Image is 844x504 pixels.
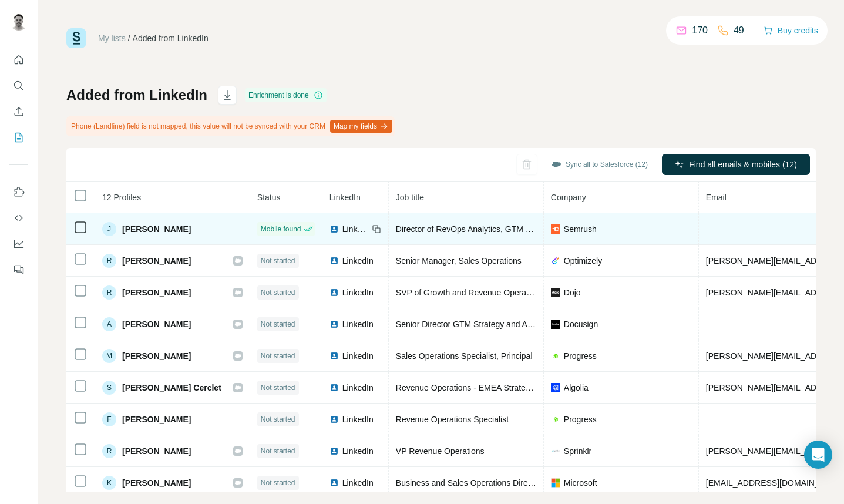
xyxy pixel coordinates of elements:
[102,381,116,395] div: S
[9,233,28,254] button: Dashboard
[564,477,597,489] span: Microsoft
[102,476,116,490] div: K
[551,193,586,202] span: Company
[102,412,116,426] div: F
[342,477,374,489] span: LinkedIn
[689,159,797,170] span: Find all emails & mobiles (12)
[122,382,221,394] span: [PERSON_NAME] Cerclet
[564,223,597,235] span: Semrush
[564,255,602,267] span: Optimizely
[551,383,560,392] img: company-logo
[564,414,597,425] span: Progress
[764,22,818,39] button: Buy credits
[551,288,560,297] img: company-logo
[329,320,339,329] img: LinkedIn logo
[261,256,295,266] span: Not started
[396,224,570,234] span: Director of RevOps Analytics, GTM Engineering
[706,193,727,202] span: Email
[98,33,126,43] a: My lists
[342,223,368,235] span: LinkedIn
[342,350,374,362] span: LinkedIn
[551,320,560,329] img: company-logo
[122,477,191,489] span: [PERSON_NAME]
[551,449,560,452] img: company-logo
[692,23,708,38] p: 170
[9,75,28,96] button: Search
[329,478,339,488] img: LinkedIn logo
[261,446,295,456] span: Not started
[245,88,327,102] div: Enrichment is done
[329,288,339,297] img: LinkedIn logo
[396,193,424,202] span: Job title
[261,478,295,488] span: Not started
[551,478,560,488] img: company-logo
[329,351,339,361] img: LinkedIn logo
[9,127,28,148] button: My lists
[396,320,555,329] span: Senior Director GTM Strategy and Analytics
[257,193,281,202] span: Status
[122,445,191,457] span: [PERSON_NAME]
[66,86,207,105] h1: Added from LinkedIn
[564,350,597,362] span: Progress
[9,49,28,70] button: Quick start
[342,287,374,298] span: LinkedIn
[396,415,509,424] span: Revenue Operations Specialist
[329,383,339,392] img: LinkedIn logo
[342,255,374,267] span: LinkedIn
[122,223,191,235] span: [PERSON_NAME]
[564,382,589,394] span: Algolia
[329,256,339,266] img: LinkedIn logo
[261,351,295,361] span: Not started
[543,156,656,173] button: Sync all to Salesforce (12)
[122,287,191,298] span: [PERSON_NAME]
[261,382,295,393] span: Not started
[396,288,544,297] span: SVP of Growth and Revenue Operations
[102,349,116,363] div: M
[396,478,569,488] span: Business and Sales Operations Director, EMEA
[66,116,395,136] div: Phone (Landline) field is not mapped, this value will not be synced with your CRM
[9,207,28,229] button: Use Surfe API
[122,414,191,425] span: [PERSON_NAME]
[662,154,810,175] button: Find all emails & mobiles (12)
[329,224,339,234] img: LinkedIn logo
[329,193,361,202] span: LinkedIn
[342,414,374,425] span: LinkedIn
[261,319,295,330] span: Not started
[396,256,522,266] span: Senior Manager, Sales Operations
[551,415,560,424] img: company-logo
[396,351,533,361] span: Sales Operations Specialist, Principal
[128,32,130,44] li: /
[102,317,116,331] div: A
[261,287,295,298] span: Not started
[804,441,832,469] div: Open Intercom Messenger
[564,318,598,330] span: Docusign
[122,255,191,267] span: [PERSON_NAME]
[102,285,116,300] div: R
[122,350,191,362] span: [PERSON_NAME]
[551,351,560,361] img: company-logo
[133,32,209,44] div: Added from LinkedIn
[551,256,560,266] img: company-logo
[9,259,28,280] button: Feedback
[261,414,295,425] span: Not started
[734,23,744,38] p: 49
[102,193,141,202] span: 12 Profiles
[342,318,374,330] span: LinkedIn
[564,287,581,298] span: Dojo
[396,446,485,456] span: VP Revenue Operations
[122,318,191,330] span: [PERSON_NAME]
[329,446,339,456] img: LinkedIn logo
[551,224,560,234] img: company-logo
[9,182,28,203] button: Use Surfe on LinkedIn
[9,12,28,31] img: Avatar
[102,254,116,268] div: R
[564,445,591,457] span: Sprinklr
[261,224,301,234] span: Mobile found
[9,101,28,122] button: Enrich CSV
[102,444,116,458] div: R
[330,120,392,133] button: Map my fields
[66,28,86,48] img: Surfe Logo
[102,222,116,236] div: J
[329,415,339,424] img: LinkedIn logo
[342,445,374,457] span: LinkedIn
